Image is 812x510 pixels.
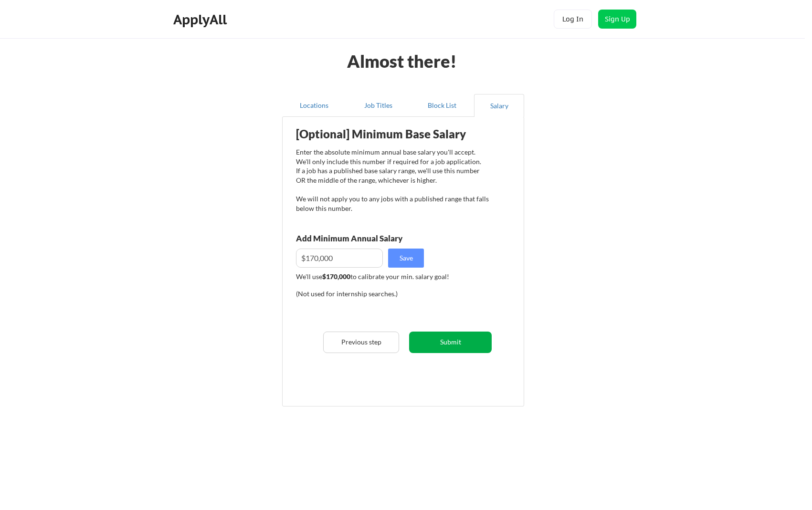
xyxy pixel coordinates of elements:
button: Salary [474,94,524,117]
div: Add Minimum Annual Salary [296,234,445,242]
div: ApplyAll [173,11,230,28]
button: Sign Up [598,10,636,29]
button: Save [388,249,424,268]
strong: $170,000 [322,272,350,281]
div: (Not used for internship searches.) [296,289,425,299]
div: [Optional] Minimum Base Salary [296,128,489,140]
div: Enter the absolute minimum annual base salary you'll accept. We'll only include this number if re... [296,147,489,213]
button: Log In [554,10,592,29]
button: Job Titles [346,94,410,117]
button: Locations [282,94,346,117]
input: E.g. $100,000 [296,249,383,268]
button: Previous step [323,332,399,353]
div: We'll use to calibrate your min. salary goal! [296,272,489,281]
div: Almost there! [336,52,469,70]
button: Submit [409,332,492,353]
button: Block List [410,94,474,117]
